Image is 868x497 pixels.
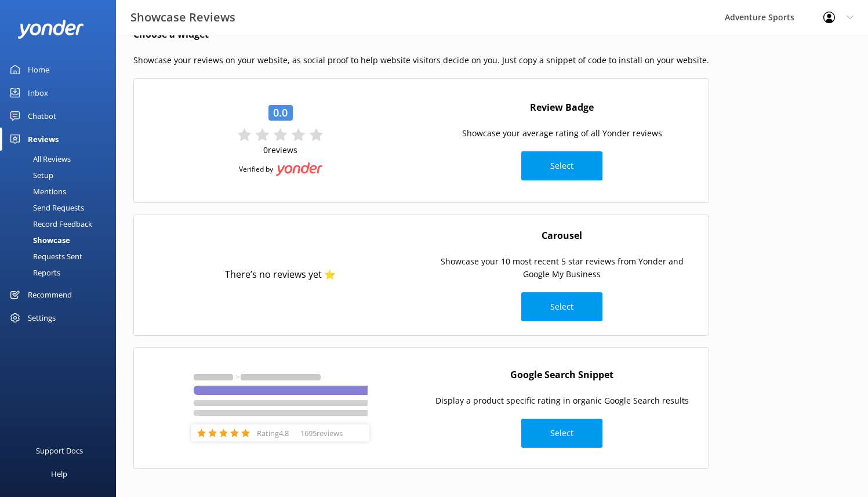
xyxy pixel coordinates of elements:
a: All Reviews [7,151,116,167]
div: Send Requests [7,199,84,216]
h4: Carousel [542,228,582,244]
button: Select [521,292,602,321]
h4: Review Badge [530,100,594,115]
div: Settings [28,306,56,329]
p: Display a product specific rating in organic Google Search results [435,394,689,407]
div: Mentions [7,183,66,199]
a: Setup [7,167,116,183]
div: Recommend [28,283,72,306]
div: Reports [7,264,60,281]
div: Support Docs [36,439,83,462]
p: Showcase your average rating of all Yonder reviews [462,127,662,140]
h3: Showcase Reviews [130,8,235,27]
div: Chatbot [28,104,56,128]
p: 0 reviews [263,144,297,155]
p: Verified by [239,164,273,174]
a: Record Feedback [7,216,116,232]
div: Inbox [28,81,48,104]
h4: Google Search Snippet [510,368,613,383]
a: Reports [7,264,116,281]
div: Setup [7,167,53,183]
div: Reviews [28,128,59,151]
a: Showcase [7,232,116,248]
a: Requests Sent [7,248,116,264]
div: Home [28,58,49,81]
button: Select [521,419,602,448]
p: Showcase your 10 most recent 5 star reviews from Yonder and Google My Business [427,255,698,281]
img: Yonder [276,162,322,176]
p: Rating 4.8 [251,428,295,438]
div: All Reviews [7,151,71,167]
button: Select [521,151,602,180]
p: Showcase your reviews on your website, as social proof to help website visitors decide on you. Ju... [133,54,709,67]
div: Requests Sent [7,248,82,264]
a: Mentions [7,183,116,199]
div: Help [51,462,67,485]
div: Showcase [7,232,70,248]
img: yonder-white-logo.png [17,20,84,39]
div: There’s no reviews yet ⭐ [225,267,336,282]
div: Record Feedback [7,216,92,232]
p: 0.0 [273,106,288,119]
p: 1695 reviews [295,428,348,438]
a: Send Requests [7,199,116,216]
